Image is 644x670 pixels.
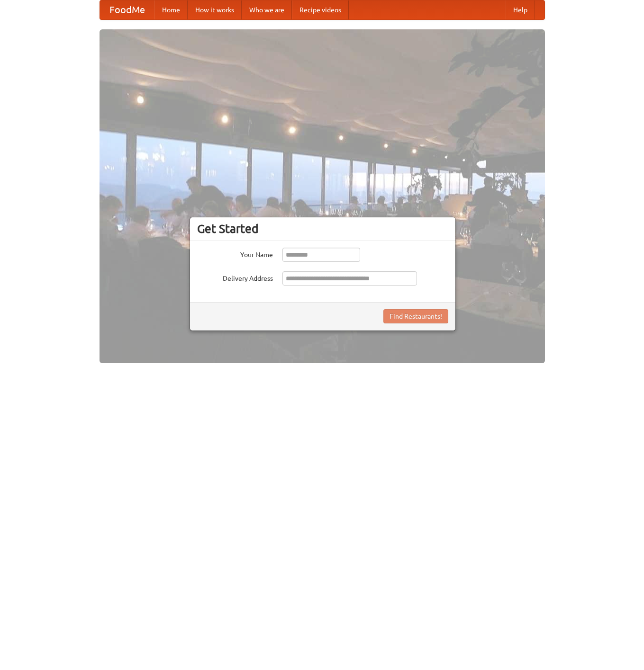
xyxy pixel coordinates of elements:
[154,0,188,19] a: Home
[506,0,535,19] a: Help
[197,248,273,259] label: Your Name
[188,0,242,19] a: How it works
[197,271,273,283] label: Delivery Address
[383,309,448,323] button: Find Restaurants!
[197,222,448,236] h3: Get Started
[292,0,349,19] a: Recipe videos
[242,0,292,19] a: Who we are
[100,0,154,19] a: FoodMe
